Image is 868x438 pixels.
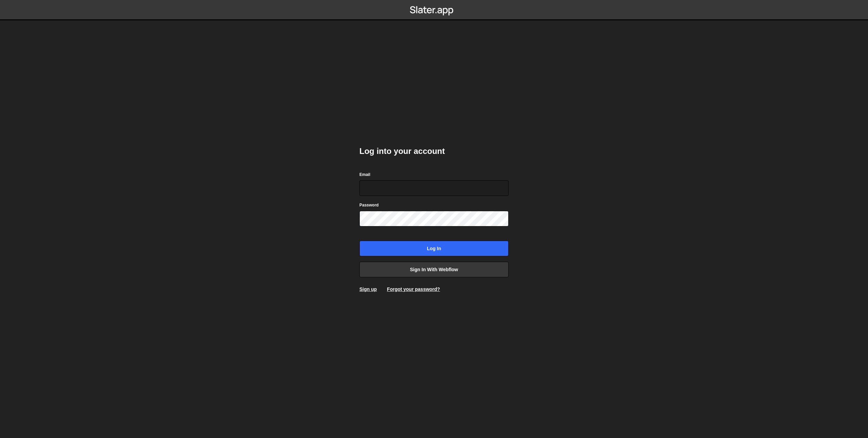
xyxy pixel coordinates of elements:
[387,286,440,292] a: Forgot your password?
[359,171,370,178] label: Email
[359,146,509,157] h2: Log into your account
[359,286,377,292] a: Sign up
[359,241,509,256] input: Log in
[359,262,509,277] a: Sign in with Webflow
[359,202,379,208] label: Password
